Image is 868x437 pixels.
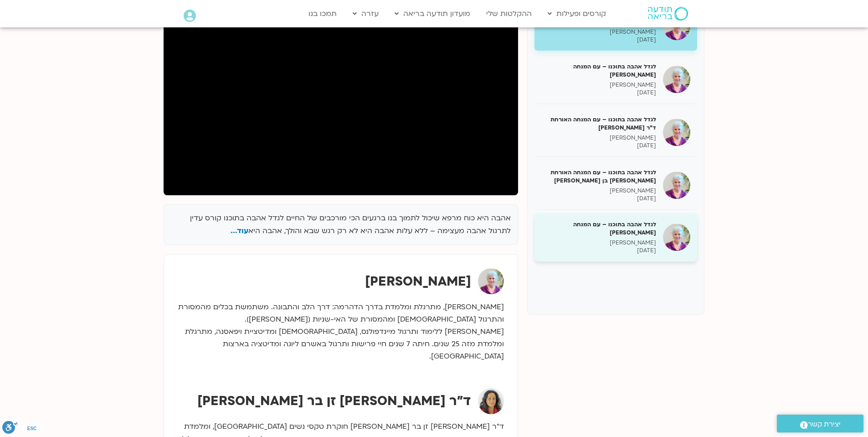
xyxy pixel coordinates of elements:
[663,119,690,146] img: לגדל אהבה בתוכנו – עם המנחה האורחת ד"ר נועה אלבלדה
[478,388,504,414] img: ד״ר צילה זן בר צור
[808,418,841,431] span: יצירת קשר
[231,226,248,236] span: עוד...
[541,81,656,89] p: [PERSON_NAME]
[197,392,471,410] strong: ד״ר [PERSON_NAME] זן בר [PERSON_NAME]
[541,36,656,44] p: [DATE]
[304,5,341,22] a: תמכו בנו
[541,247,656,255] p: [DATE]
[390,5,475,22] a: מועדון תודעה בריאה
[541,115,656,132] h5: לגדל אהבה בתוכנו – עם המנחה האורחת ד"ר [PERSON_NAME]
[663,172,690,199] img: לגדל אהבה בתוכנו – עם המנחה האורחת שאנייה כהן בן חיים
[541,239,656,247] p: [PERSON_NAME]
[348,5,383,22] a: עזרה
[541,168,656,185] h5: לגדל אהבה בתוכנו – עם המנחה האורחת [PERSON_NAME] בן [PERSON_NAME]
[541,89,656,97] p: [DATE]
[541,62,656,79] h5: לגדל אהבה בתוכנו – עם המנחה [PERSON_NAME]
[543,5,611,22] a: קורסים ופעילות
[482,5,536,22] a: ההקלטות שלי
[541,220,656,237] h5: לגדל אהבה בתוכנו – עם המנחה [PERSON_NAME]
[777,415,863,432] a: יצירת קשר
[541,195,656,203] p: [DATE]
[541,134,656,142] p: [PERSON_NAME]
[648,7,688,21] img: תודעה בריאה
[478,268,504,294] img: סנדיה בר קמה
[663,224,690,251] img: לגדל אהבה בתוכנו – עם המנחה האורח בן קמינסקי
[365,273,471,290] strong: [PERSON_NAME]
[541,28,656,36] p: [PERSON_NAME]
[178,301,504,363] p: [PERSON_NAME], מתרגלת ומלמדת בדרך הדהרמה: דרך הלב והתבונה. משתמשת בכלים מהמסורת והתרגול [DEMOGRAP...
[663,66,690,93] img: לגדל אהבה בתוכנו – עם המנחה האורח ענבר בר קמה
[541,142,656,150] p: [DATE]
[541,187,656,195] p: [PERSON_NAME]
[171,212,511,238] p: אהבה היא כוח מרפא שיכול לתמוך בנו ברגעים הכי מורכבים של החיים לגדל אהבה בתוכנו קורס עדין לתרגול א...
